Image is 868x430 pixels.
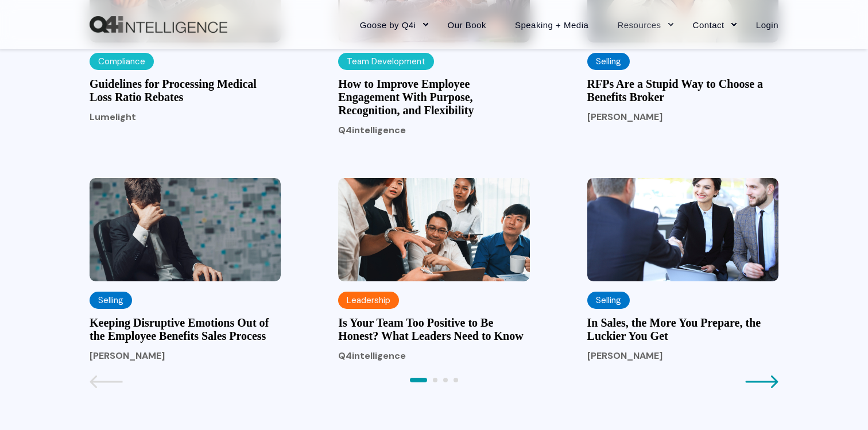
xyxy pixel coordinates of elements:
[90,16,227,33] a: Back to Home
[90,111,136,123] span: Lumelight
[587,111,662,123] span: [PERSON_NAME]
[338,124,406,136] span: Q4intelligence
[587,78,778,104] a: RFPs Are a Stupid Way to Choose a Benefits Broker
[90,375,778,390] nav: Pagination
[587,292,630,309] label: Selling
[90,16,227,33] img: Q4intelligence, LLC logo
[338,178,529,281] img: Is Your Team Too Positive to Be Honest? What Leaders Need to Know
[587,178,778,281] img: In Sales, the More You Prepare, the Luckier You Get
[90,350,165,362] span: [PERSON_NAME]
[90,53,154,70] label: Compliance
[587,350,662,362] span: [PERSON_NAME]
[90,178,281,281] img: Keeping Disruptive Emotions Out of the Employee Benefits Sales Process
[338,53,434,70] label: Team Development
[338,350,406,362] span: Q4intelligence
[90,292,132,309] label: Selling
[587,316,778,343] a: In Sales, the More You Prepare, the Luckier You Get
[433,378,437,382] span: 2
[454,378,458,382] span: 4
[90,316,281,343] a: Keeping Disruptive Emotions Out of the Employee Benefits Sales Process
[338,292,399,309] label: Leadership
[90,78,281,104] a: Guidelines for Processing Medical Loss Ratio Rebates
[443,378,448,382] span: 3
[338,78,529,117] a: How to Improve Employee Engagement With Purpose, Recognition, and Flexibility
[587,53,630,70] label: Selling
[410,378,427,382] span: 1
[745,379,778,392] a: Next page
[338,316,529,343] a: Is Your Team Too Positive to Be Honest? What Leaders Need to Know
